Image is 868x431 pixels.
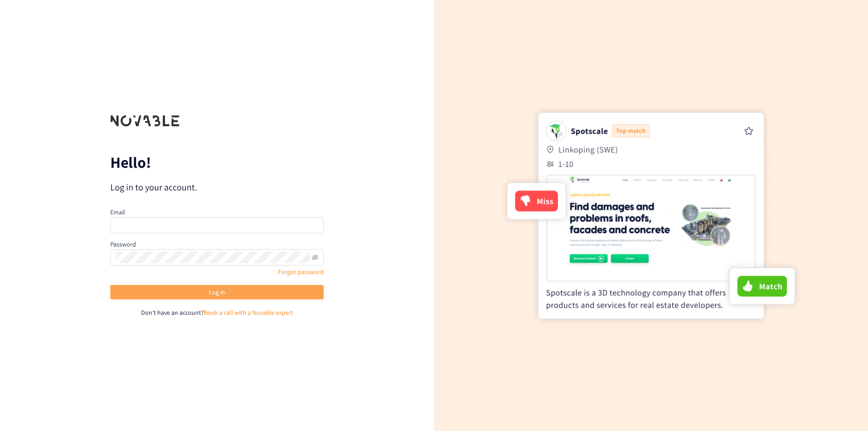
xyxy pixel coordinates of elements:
span: Don't have an account? [141,308,204,317]
iframe: Chat Widget [823,388,868,431]
button: Log in [110,285,324,299]
label: Password [110,240,136,248]
p: Log in to your account. [110,181,324,194]
a: Book a call with a Novable expert [204,308,293,317]
a: Forgot password [278,268,324,276]
p: Hello! [110,155,324,170]
label: Email [110,208,125,216]
span: Log in [209,287,225,297]
span: eye-invisible [312,254,318,260]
